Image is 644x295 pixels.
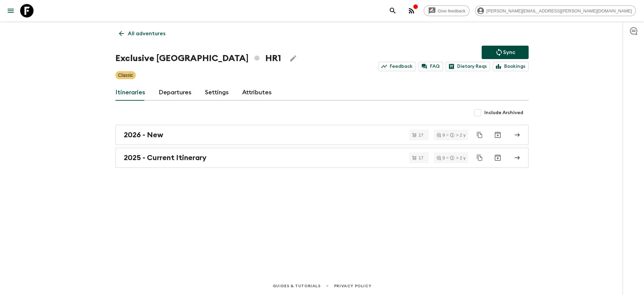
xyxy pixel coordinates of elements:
span: 17 [415,156,427,160]
div: > 2 y [450,133,466,137]
a: Bookings [493,62,529,71]
button: Archive [491,128,504,142]
button: Duplicate [474,152,486,164]
div: > 2 y [450,156,466,160]
a: 2026 - New [115,125,529,145]
a: Guides & Tutorials [273,282,321,290]
a: Feedback [378,62,416,71]
a: Attributes [242,85,272,101]
h2: 2025 - Current Itinerary [124,153,207,162]
h2: 2026 - New [124,131,163,139]
a: All adventures [115,27,169,40]
span: 17 [415,133,427,137]
p: Classic [118,72,133,79]
button: Edit Adventure Title [286,52,300,65]
a: Privacy Policy [334,282,371,290]
a: Departures [159,85,192,101]
p: Sync [503,48,515,56]
button: menu [4,4,17,17]
span: Give feedback [434,8,469,13]
div: 9 [437,156,445,160]
a: Give feedback [424,5,470,16]
a: Settings [205,85,229,101]
div: [PERSON_NAME][EMAIL_ADDRESS][PERSON_NAME][DOMAIN_NAME] [475,5,636,16]
p: All adventures [128,30,165,38]
button: Sync adventure departures to the booking engine [482,46,529,59]
h1: Exclusive [GEOGRAPHIC_DATA] HR1 [115,52,281,65]
a: Itineraries [115,85,145,101]
button: Archive [491,151,504,164]
span: [PERSON_NAME][EMAIL_ADDRESS][PERSON_NAME][DOMAIN_NAME] [483,8,636,13]
a: FAQ [419,62,443,71]
span: Include Archived [484,109,523,116]
button: Duplicate [474,129,486,141]
button: search adventures [386,4,399,17]
div: 9 [437,133,445,137]
a: 2025 - Current Itinerary [115,148,529,168]
a: Dietary Reqs [446,62,490,71]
